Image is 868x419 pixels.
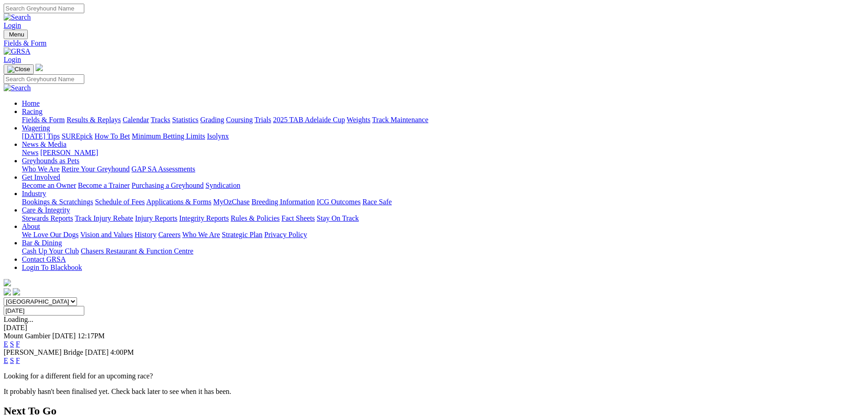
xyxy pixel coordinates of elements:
[95,132,130,140] a: How To Bet
[172,116,199,124] a: Statistics
[77,332,105,340] span: 12:17PM
[22,116,864,124] div: Racing
[22,165,864,173] div: Greyhounds as Pets
[81,247,193,255] a: Chasers Restaurant & Function Centre
[22,264,82,271] a: Login To Blackbook
[135,214,177,222] a: Injury Reports
[22,99,40,107] a: Home
[62,132,92,140] a: SUREpick
[134,231,156,238] a: History
[4,357,8,364] a: E
[22,124,50,132] a: Wagering
[22,247,79,255] a: Cash Up Your Club
[22,181,864,190] div: Get Involved
[36,64,43,71] img: logo-grsa-white.png
[75,214,133,222] a: Track Injury Rebate
[372,116,428,124] a: Track Maintenance
[9,31,24,38] span: Menu
[22,255,66,263] a: Contact GRSA
[273,116,345,124] a: 2025 TAB Adelaide Cup
[4,316,33,323] span: Loading...
[22,132,864,140] div: Wagering
[22,198,93,206] a: Bookings & Scratchings
[362,198,391,206] a: Race Safe
[4,30,28,39] button: Toggle navigation
[16,357,20,364] a: F
[151,116,170,124] a: Tracks
[4,56,21,63] a: Login
[22,173,60,181] a: Get Involved
[67,116,121,124] a: Results & Replays
[4,84,31,92] img: Search
[200,116,224,124] a: Grading
[4,47,31,56] img: GRSA
[22,181,76,189] a: Become an Owner
[347,116,370,124] a: Weights
[132,165,195,173] a: GAP SA Assessments
[22,190,46,197] a: Industry
[16,340,20,348] a: F
[207,132,229,140] a: Isolynx
[80,231,133,238] a: Vision and Values
[4,324,864,332] div: [DATE]
[231,214,280,222] a: Rules & Policies
[78,181,130,189] a: Become a Trainer
[179,214,229,222] a: Integrity Reports
[146,198,211,206] a: Applications & Forms
[264,231,307,238] a: Privacy Policy
[22,214,864,222] div: Care & Integrity
[317,198,360,206] a: ICG Outcomes
[7,66,30,73] img: Close
[22,206,70,214] a: Care & Integrity
[110,348,134,356] span: 4:00PM
[213,198,250,206] a: MyOzChase
[123,116,149,124] a: Calendar
[4,405,864,417] h2: Next To Go
[22,222,40,230] a: About
[22,149,38,156] a: News
[22,132,60,140] a: [DATE] Tips
[4,279,11,286] img: logo-grsa-white.png
[22,149,864,157] div: News & Media
[226,116,253,124] a: Coursing
[22,231,864,239] div: About
[132,132,205,140] a: Minimum Betting Limits
[4,340,8,348] a: E
[4,21,21,29] a: Login
[22,116,65,124] a: Fields & Form
[22,157,79,165] a: Greyhounds as Pets
[22,165,60,173] a: Who We Are
[62,165,130,173] a: Retire Your Greyhound
[158,231,180,238] a: Careers
[4,348,83,356] span: [PERSON_NAME] Bridge
[4,288,11,295] img: facebook.svg
[22,108,42,115] a: Racing
[4,306,84,316] input: Select date
[22,140,67,148] a: News & Media
[22,239,62,247] a: Bar & Dining
[282,214,315,222] a: Fact Sheets
[52,332,76,340] span: [DATE]
[254,116,271,124] a: Trials
[10,357,14,364] a: S
[40,149,98,156] a: [PERSON_NAME]
[4,39,864,47] div: Fields & Form
[205,181,240,189] a: Syndication
[4,74,84,84] input: Search
[222,231,262,238] a: Strategic Plan
[182,231,220,238] a: Who We Are
[252,198,315,206] a: Breeding Information
[22,231,78,238] a: We Love Our Dogs
[4,388,231,395] partial: It probably hasn't been finalised yet. Check back later to see when it has been.
[4,4,84,13] input: Search
[4,13,31,21] img: Search
[317,214,359,222] a: Stay On Track
[22,198,864,206] div: Industry
[95,198,144,206] a: Schedule of Fees
[10,340,14,348] a: S
[13,288,20,295] img: twitter.svg
[22,247,864,255] div: Bar & Dining
[22,214,73,222] a: Stewards Reports
[4,372,864,380] p: Looking for a different field for an upcoming race?
[4,64,34,74] button: Toggle navigation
